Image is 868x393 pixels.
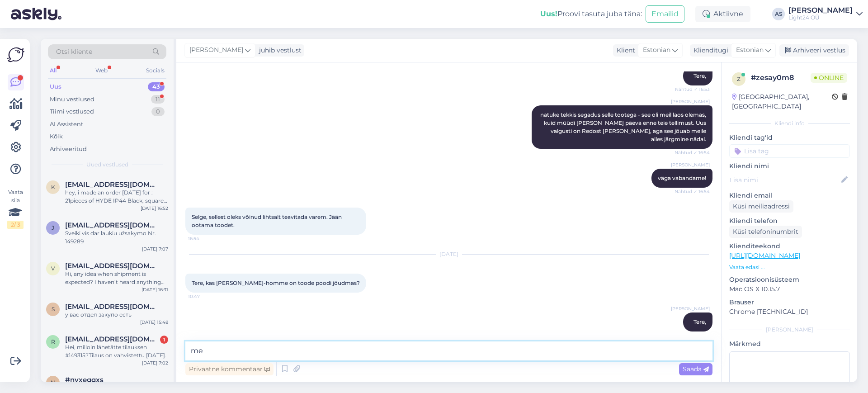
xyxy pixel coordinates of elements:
[540,111,708,142] span: natuke tekkis segadus selle tootega - see oli meil laos olemas, kuid müüdi [PERSON_NAME] päeva en...
[729,144,850,158] input: Lisa tag
[7,46,24,63] img: Askly Logo
[729,298,850,307] p: Brauser
[729,275,850,284] p: Operatsioonisüsteem
[693,318,706,325] span: Tere,
[690,46,728,55] div: Klienditugi
[65,343,168,360] div: Hei, milloin lähetätte tilauksen #149315?Tilaus on vahvistettu [DATE].
[676,332,710,339] span: 10:47
[160,336,168,344] div: 1
[65,335,159,343] span: ritvaleinonen@hotmail.com
[148,82,165,91] div: 43
[192,279,360,286] span: Tere, kas [PERSON_NAME]-homme on toode poodi jõudmas?
[683,365,709,373] span: Saada
[188,235,222,242] span: 16:54
[737,76,741,82] span: z
[255,46,302,55] div: juhib vestlust
[65,229,168,246] div: Sveiki vis dar laukiu užsakymo Nr. 149289
[729,326,850,334] div: [PERSON_NAME]
[51,265,55,272] span: v
[65,221,159,229] span: justmisius@gmail.com
[50,145,87,154] div: Arhiveeritud
[50,120,83,129] div: AI Assistent
[188,293,222,300] span: 10:47
[671,161,710,168] span: [PERSON_NAME]
[151,95,165,104] div: 11
[65,189,168,205] div: hey, i made an order [DATE] for : 21pieces of HYDE IP44 Black, square lamps We opened the package...
[811,73,847,83] span: Online
[643,45,670,55] span: Estonian
[50,82,61,91] div: Uus
[141,205,168,212] div: [DATE] 16:52
[185,363,274,375] div: Privaatne kommentaar
[729,307,850,317] p: Chrome [TECHNICAL_ID]
[729,241,850,251] p: Klienditeekond
[140,319,168,326] div: [DATE] 15:48
[729,133,850,142] p: Kliendi tag'id
[52,224,54,231] span: j
[729,251,800,260] a: [URL][DOMAIN_NAME]
[729,339,850,349] p: Märkmed
[142,286,168,293] div: [DATE] 16:31
[540,9,642,19] div: Proovi tasuta juba täna:
[151,107,165,116] div: 0
[671,98,710,105] span: [PERSON_NAME]
[51,184,55,190] span: k
[646,5,684,23] button: Emailid
[788,7,863,21] a: [PERSON_NAME]Light24 OÜ
[7,221,24,229] div: 2 / 3
[65,262,159,270] span: vanheiningenruud@gmail.com
[86,161,128,169] span: Uued vestlused
[675,86,710,93] span: Nähtud ✓ 16:53
[729,200,793,213] div: Küsi meiliaadressi
[50,132,63,141] div: Kõik
[729,216,850,226] p: Kliendi telefon
[51,338,55,345] span: r
[142,246,168,252] div: [DATE] 7:07
[7,188,24,229] div: Vaata siia
[729,226,802,238] div: Küsi telefoninumbrit
[788,7,853,14] div: [PERSON_NAME]
[693,72,706,79] span: Tere,
[65,311,168,319] div: у вас отдел закупо есть
[675,149,710,156] span: Nähtud ✓ 16:54
[185,250,712,258] div: [DATE]
[65,376,104,384] span: #nyxeggxs
[52,306,55,313] span: s
[65,270,168,286] div: Hi, any idea when shipment is expected? I haven’t heard anything yet. Commande n°149638] ([DATE])...
[729,191,850,200] p: Kliendi email
[730,175,840,185] input: Lisa nimi
[65,303,159,311] span: shahzoda@ovivoelektrik.com.tr
[50,95,94,104] div: Minu vestlused
[751,72,811,83] div: # zesay0m8
[94,65,109,76] div: Web
[51,379,55,386] span: n
[779,44,849,57] div: Arhiveeri vestlus
[540,9,557,18] b: Uus!
[56,47,92,57] span: Otsi kliente
[671,305,710,312] span: [PERSON_NAME]
[658,175,706,181] span: väga vabandame!
[729,119,850,128] div: Kliendi info
[50,107,94,116] div: Tiimi vestlused
[189,45,243,55] span: [PERSON_NAME]
[192,213,343,228] span: Selge, sellest oleks võinud lihtsalt teavitada varem. Jään ootama toodet.
[729,161,850,171] p: Kliendi nimi
[675,188,710,195] span: Nähtud ✓ 16:54
[772,8,785,20] div: AS
[185,341,712,360] textarea: me
[729,284,850,294] p: Mac OS X 10.15.7
[613,46,635,55] div: Klient
[729,263,850,271] p: Vaata edasi ...
[65,180,159,189] span: kuninkaantie752@gmail.com
[144,65,166,76] div: Socials
[142,360,168,366] div: [DATE] 7:02
[732,92,832,111] div: [GEOGRAPHIC_DATA], [GEOGRAPHIC_DATA]
[48,65,58,76] div: All
[695,6,750,22] div: Aktiivne
[788,14,853,21] div: Light24 OÜ
[736,45,764,55] span: Estonian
